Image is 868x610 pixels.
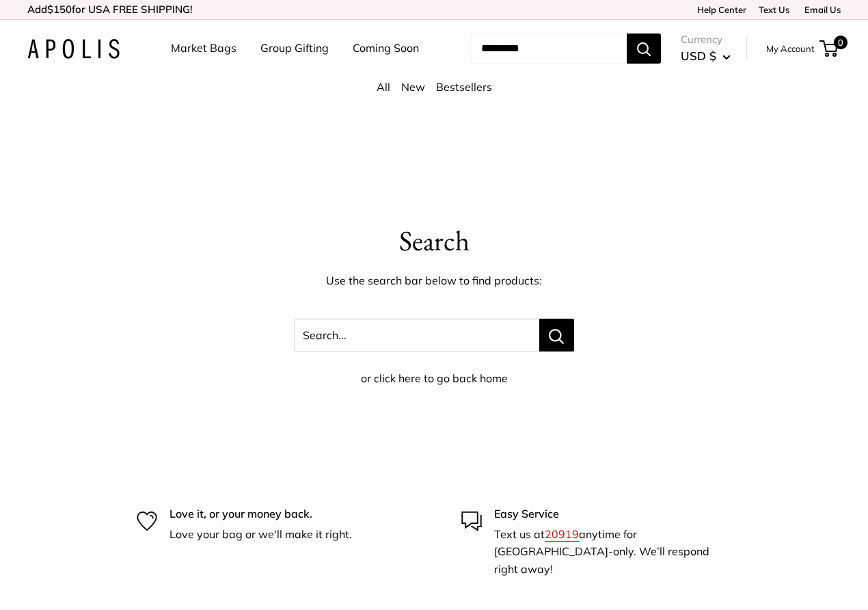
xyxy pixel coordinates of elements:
[539,319,574,352] button: Search...
[260,38,329,59] a: Group Gifting
[494,526,731,579] p: Text us at anytime for [GEOGRAPHIC_DATA]-only. We’ll respond right away!
[436,80,492,94] a: Bestsellers
[169,505,352,523] p: Love it, or your money back.
[759,4,789,15] a: Text Us
[494,505,731,523] p: Easy Service
[681,49,716,63] span: USD $
[766,40,815,57] a: My Account
[681,45,731,67] button: USD $
[627,34,661,64] button: Search
[545,527,579,541] a: 20919
[27,271,841,291] p: Use the search bar below to find products:
[169,526,352,544] p: Love your bag or we'll make it right.
[470,34,627,64] input: Search...
[821,40,838,57] a: 0
[47,3,72,16] span: $150
[800,4,841,15] a: Email Us
[692,4,746,15] a: Help Center
[377,80,390,94] a: All
[834,36,847,49] span: 0
[27,221,841,261] p: Search
[361,371,508,385] a: or click here to go back home
[353,38,419,59] a: Coming Soon
[401,80,425,94] a: New
[681,30,731,49] span: Currency
[171,38,236,59] a: Market Bags
[27,39,120,59] img: Apolis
